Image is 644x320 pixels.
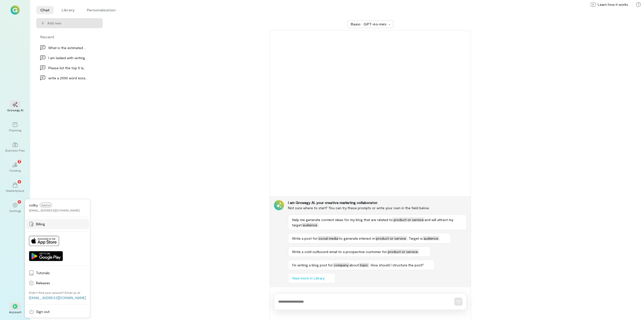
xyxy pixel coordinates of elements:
[29,296,86,300] a: [EMAIL_ADDRESS][DOMAIN_NAME]
[6,158,24,176] a: Funding
[318,223,319,227] span: .
[48,65,88,70] div: Please list the top 5 landlord friendly counties,…
[5,148,25,152] div: Business Plan
[83,6,119,14] li: Personalization
[423,236,439,240] span: audience
[36,280,86,286] span: Releases
[29,208,80,212] div: [EMAIL_ADDRESS][DOMAIN_NAME]
[19,199,20,204] span: 1
[292,263,333,267] span: I’m writing a blog post for
[292,218,393,222] span: Help me generate content ideas for my blog that are related to
[29,251,63,261] img: Get it on Google Play
[26,219,89,229] a: Billing
[393,218,425,222] span: product or service
[29,291,80,295] div: Didn’t find your answer? Email us at
[339,236,375,240] span: to generate interest in
[439,236,440,240] span: .
[48,55,88,60] div: I am tasked with writing a proposal for a new SCA…
[6,118,24,136] a: Planning
[288,246,431,257] button: Write a cold outbound email to a prospective customer forproduct or service.
[292,276,325,281] span: View more in Library
[317,236,339,240] span: social media
[407,236,423,240] span: . Target is
[288,273,336,283] button: View more in Library
[349,263,359,267] span: about
[10,168,21,172] div: Funding
[333,263,349,267] span: company
[387,250,419,254] span: product or service
[47,21,99,26] span: Add new
[288,260,435,270] button: I’m writing a blog post forcompanyabouttopic. How should I structure the post?
[40,203,52,207] span: Admin
[36,309,86,314] span: Sign out
[9,209,21,213] div: Settings
[6,189,24,193] div: Marketplace
[9,128,21,132] div: Planning
[288,233,451,243] button: Write a post forsocial mediato generate interest inproduct or service. Target isaudience.
[598,2,628,7] span: Learn how it works
[6,300,24,318] div: *Account
[48,75,88,81] div: write a 2000 word essay about the electoral colle…
[36,270,86,275] span: Tutorials
[36,34,103,40] div: Recent
[288,205,467,210] div: Not sure where to start? You can try these prompts or write your own in the field below.
[419,250,420,254] span: .
[6,138,24,156] a: Business Plan
[359,263,369,267] span: topic
[19,179,20,184] span: 1
[292,236,317,240] span: Write a post for
[26,268,89,278] a: Tutorials
[26,278,89,288] a: Releases
[302,223,318,227] span: audience
[7,108,23,112] div: Growegy AI
[288,215,467,230] button: Help me generate content ideas for my blog that are related toproduct or serviceand will attract ...
[58,6,79,14] li: Library
[292,250,387,254] span: Write a cold outbound email to a prospective customer for
[369,263,424,267] span: . How should I structure the post?
[9,310,21,314] div: Account
[6,199,24,217] a: Settings
[36,6,54,14] li: Chat
[351,22,387,27] div: Basic · GPT‑4o‑mini
[6,179,24,197] a: Marketplace
[48,45,88,50] div: What is the estimated high price for crypto curre…
[375,236,407,240] span: product or service
[36,222,86,227] span: Billing
[29,203,38,207] span: colby
[288,200,467,205] div: I am Growegy AI, your creative marketing collaborator.
[26,307,89,317] a: Sign out
[29,236,59,246] img: Download on App Store
[6,98,24,116] a: Growegy AI
[19,159,20,164] span: 7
